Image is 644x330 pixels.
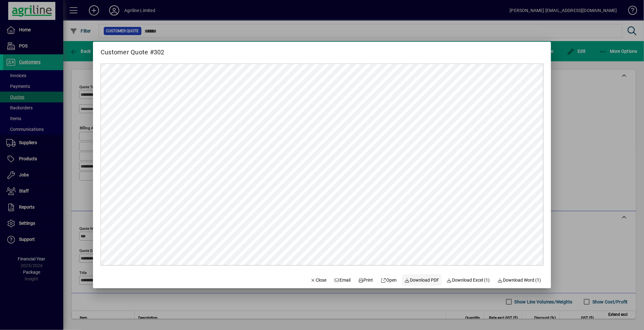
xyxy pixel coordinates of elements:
a: Open [378,274,399,286]
button: Print [356,274,376,286]
span: Email [334,277,351,284]
a: Download PDF [402,274,442,286]
span: Download Excel (1) [447,277,490,284]
span: Print [358,277,373,284]
button: Download Excel (1) [444,274,492,286]
button: Close [308,274,329,286]
span: Open [381,277,397,284]
h2: Customer Quote #302 [93,42,172,57]
button: Email [332,274,353,286]
button: Download Word (1) [495,274,544,286]
span: Download Word (1) [498,277,541,284]
span: Download PDF [405,277,439,284]
span: Close [310,277,327,284]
